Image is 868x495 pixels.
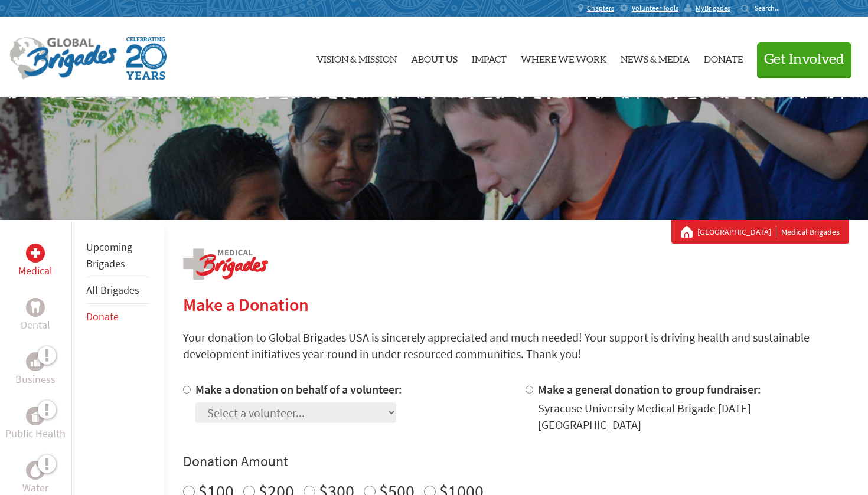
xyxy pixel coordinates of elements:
a: Donate [704,27,743,88]
a: About Us [411,27,458,88]
li: Donate [86,304,150,330]
a: News & Media [621,27,690,88]
p: Public Health [5,425,66,442]
p: Business [15,371,56,388]
a: Where We Work [521,27,606,88]
div: Business [26,352,45,371]
a: BusinessBusiness [15,352,56,388]
img: Business [31,357,40,366]
a: Impact [472,27,507,88]
a: Upcoming Brigades [86,240,132,270]
img: Global Brigades Celebrating 20 Years [126,37,167,80]
a: Public HealthPublic Health [5,407,66,442]
input: Search... [755,4,788,12]
span: MyBrigades [696,4,730,13]
button: Get Involved [757,42,851,76]
a: All Brigades [86,283,139,297]
div: Medical Brigades [681,226,840,238]
img: Water [31,463,40,477]
img: Public Health [31,410,40,422]
p: Medical [18,263,53,279]
a: DentalDental [21,298,50,333]
h2: Make a Donation [183,294,849,315]
span: Get Involved [764,53,844,67]
span: Chapters [587,4,614,13]
a: MedicalMedical [18,244,53,279]
a: Donate [86,310,119,323]
div: Syracuse University Medical Brigade [DATE] [GEOGRAPHIC_DATA] [538,400,849,433]
div: Medical [26,244,45,263]
p: Dental [21,317,50,333]
h4: Donation Amount [183,452,849,471]
label: Make a donation on behalf of a volunteer: [195,382,402,396]
img: Medical [31,248,40,258]
a: [GEOGRAPHIC_DATA] [697,226,776,238]
img: logo-medical.png [183,248,268,280]
a: Vision & Mission [316,27,397,88]
p: Your donation to Global Brigades USA is sincerely appreciated and much needed! Your support is dr... [183,329,849,362]
div: Dental [26,298,45,317]
li: Upcoming Brigades [86,234,150,277]
span: Volunteer Tools [632,4,678,13]
img: Global Brigades Logo [9,37,117,80]
div: Water [26,461,45,480]
label: Make a general donation to group fundraiser: [538,382,761,396]
div: Public Health [26,407,45,425]
li: All Brigades [86,277,150,304]
img: Dental [31,301,40,313]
